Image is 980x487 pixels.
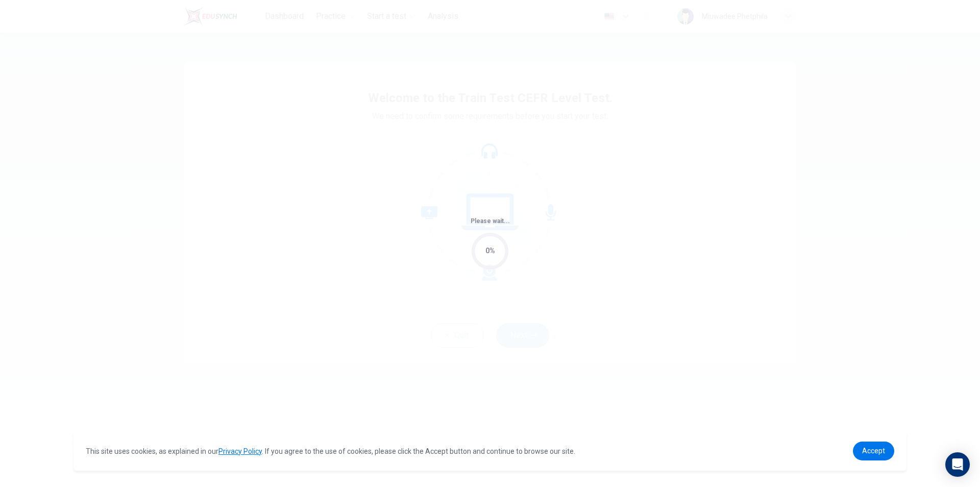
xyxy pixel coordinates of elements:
[853,442,894,460] a: dismiss cookie message
[485,245,495,257] div: 0%
[862,447,885,455] span: Accept
[945,452,970,477] div: Open Intercom Messenger
[471,217,510,225] span: Please wait...
[86,447,575,455] span: This site uses cookies, as explained in our . If you agree to the use of cookies, please click th...
[73,431,906,471] div: cookieconsent
[218,447,262,455] a: Privacy Policy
